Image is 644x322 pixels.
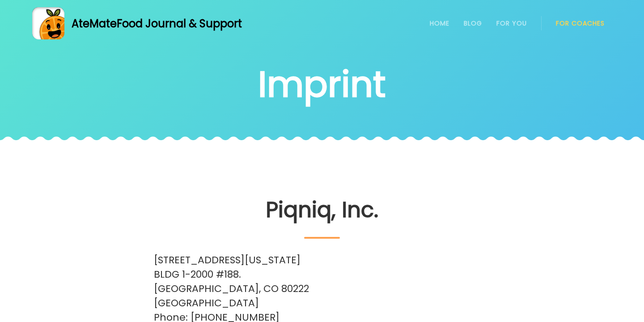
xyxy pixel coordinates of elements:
h2: Piqniq, Inc. [154,197,490,239]
a: AteMateFood Journal & Support [32,7,612,39]
span: Food Journal & Support [117,16,242,31]
a: Home [430,20,449,27]
a: For Coaches [556,20,605,27]
div: AteMate [64,16,242,31]
a: Blog [464,20,482,27]
a: For You [496,20,527,27]
h1: Imprint [258,65,386,103]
